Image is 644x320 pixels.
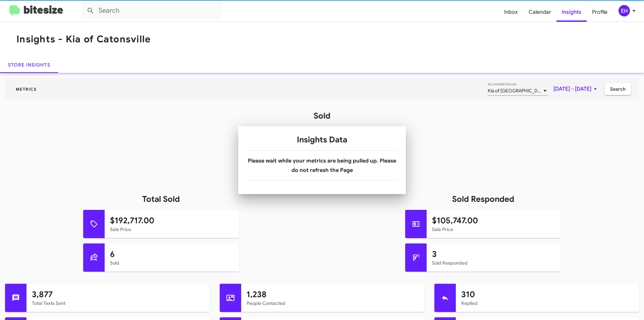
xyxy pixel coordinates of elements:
[16,34,151,45] h1: Insights - Kia of Catonsville
[247,289,419,300] h1: 1,238
[110,226,234,233] mat-card-subtitle: Sale Price
[246,134,398,145] h1: Insights Data
[81,3,222,19] input: Search
[553,83,599,95] span: [DATE] - [DATE]
[432,215,556,226] h1: $105,747.00
[488,88,547,94] span: Kia of [GEOGRAPHIC_DATA]
[432,226,556,233] mat-card-subtitle: Sale Price
[499,2,523,22] span: Inbox
[10,87,42,92] span: Metrics
[322,194,644,204] h1: Sold Responded
[110,215,234,226] h1: $192,717.00
[461,300,634,307] mat-card-subtitle: Replied
[32,289,204,300] h1: 3,877
[610,83,626,95] span: Search
[432,260,556,266] mat-card-subtitle: Sold Responded
[556,2,587,22] span: Insights
[32,300,204,307] mat-card-subtitle: Total Texts Sent
[587,2,613,22] span: Profile
[247,300,419,307] mat-card-subtitle: People Contacted
[110,260,234,266] mat-card-subtitle: Sold
[110,249,234,260] h1: 6
[523,2,556,22] span: Calendar
[248,157,396,174] b: Please wait while your metrics are being pulled up. Please do not refresh the Page
[619,5,630,16] div: EH
[432,249,556,260] h1: 3
[461,289,634,300] h1: 310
